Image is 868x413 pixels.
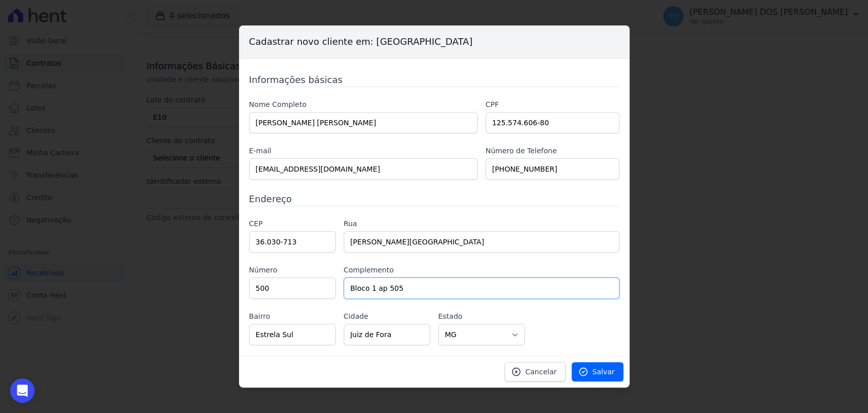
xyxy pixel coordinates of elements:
[249,265,336,276] label: Número
[486,146,619,156] label: Número de Telefone
[249,146,477,156] label: E-mail
[572,362,623,381] a: Salvar
[344,218,619,229] label: Rua
[504,362,565,381] a: Cancelar
[249,73,619,87] h3: Informações básicas
[10,378,35,403] div: Open Intercom Messenger
[239,25,630,59] h3: Cadastrar novo cliente em: [GEOGRAPHIC_DATA]
[249,218,336,229] label: CEP
[249,231,336,253] input: 00.000-000
[249,311,336,322] label: Bairro
[438,311,525,322] label: Estado
[249,99,477,110] label: Nome Completo
[592,367,615,377] span: Salvar
[486,99,619,110] label: CPF
[344,311,430,322] label: Cidade
[344,265,619,276] label: Complemento
[249,192,619,206] h3: Endereço
[525,367,557,377] span: Cancelar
